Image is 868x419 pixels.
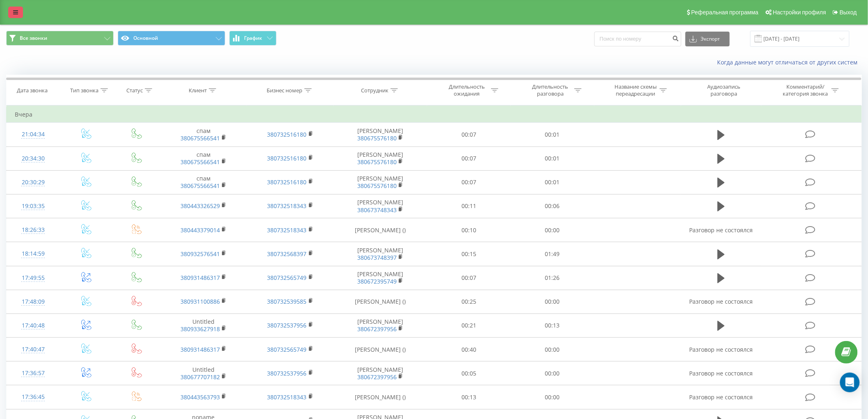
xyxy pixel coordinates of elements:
[685,32,730,46] button: Экспорт
[180,182,220,190] a: 380675566541
[333,314,427,337] td: [PERSON_NAME]
[267,369,307,377] a: 380732537956
[427,266,511,290] td: 00:07
[333,194,427,218] td: [PERSON_NAME]
[511,147,594,170] td: 00:01
[267,250,307,258] a: 380732568397
[180,373,220,381] a: 380677707182
[357,254,397,261] a: 380673748397
[160,314,247,337] td: Untitled
[840,373,860,392] div: Open Intercom Messenger
[70,87,98,94] div: Тип звонка
[427,170,511,194] td: 00:07
[267,87,302,94] div: Бизнес номер
[333,338,427,362] td: [PERSON_NAME] ()
[180,325,220,333] a: 380933627918
[267,226,307,234] a: 380732518343
[15,270,52,286] div: 17:49:55
[20,35,47,41] span: Все звонки
[267,274,307,282] a: 380732565749
[6,31,114,46] button: Все звонки
[427,242,511,266] td: 00:15
[180,346,220,353] a: 380931486317
[189,87,207,94] div: Клиент
[511,385,594,409] td: 00:00
[357,182,397,190] a: 380675576180
[15,341,52,357] div: 17:40:47
[333,123,427,147] td: [PERSON_NAME]
[15,222,52,238] div: 18:26:33
[528,83,572,97] div: Длительность разговора
[15,318,52,334] div: 17:40:48
[427,314,511,337] td: 00:21
[689,369,753,377] span: Разговор не состоялся
[427,218,511,242] td: 00:10
[511,338,594,362] td: 00:00
[689,346,753,353] span: Разговор не состоялся
[594,32,681,46] input: Поиск по номеру
[17,87,48,94] div: Дата звонка
[267,154,307,162] a: 380732516180
[427,194,511,218] td: 00:11
[333,290,427,314] td: [PERSON_NAME] ()
[126,87,143,94] div: Статус
[773,9,826,16] span: Настройки профиля
[427,290,511,314] td: 00:25
[333,266,427,290] td: [PERSON_NAME]
[180,393,220,401] a: 380443563793
[689,226,753,234] span: Разговор не состоялся
[15,151,52,167] div: 20:34:30
[180,298,220,305] a: 380931100886
[267,178,307,186] a: 380732516180
[689,393,753,401] span: Разговор не состоялся
[160,147,247,170] td: спам
[691,9,758,16] span: Реферальная программа
[511,194,594,218] td: 00:06
[267,393,307,401] a: 380732518343
[160,170,247,194] td: спам
[357,325,397,333] a: 380672397956
[180,158,220,166] a: 380675566541
[15,294,52,310] div: 17:48:09
[267,131,307,138] a: 380732516180
[511,290,594,314] td: 00:00
[333,362,427,385] td: [PERSON_NAME]
[244,35,263,41] span: График
[180,202,220,210] a: 380443326529
[511,218,594,242] td: 00:00
[357,206,397,214] a: 380673748343
[267,298,307,305] a: 380732539585
[357,158,397,166] a: 380675576180
[333,218,427,242] td: [PERSON_NAME] ()
[697,83,751,97] div: Аудиозапись разговора
[357,134,397,142] a: 380675576180
[15,389,52,405] div: 17:36:45
[689,298,753,305] span: Разговор не состоялся
[7,106,862,123] td: Вчера
[357,373,397,381] a: 380672397956
[511,314,594,337] td: 00:13
[180,226,220,234] a: 380443379014
[840,9,857,16] span: Выход
[511,123,594,147] td: 00:01
[361,87,388,94] div: Сотрудник
[160,123,247,147] td: спам
[511,242,594,266] td: 01:49
[333,170,427,194] td: [PERSON_NAME]
[15,126,52,142] div: 21:04:34
[15,174,52,190] div: 20:30:29
[357,277,397,285] a: 380672395749
[267,202,307,210] a: 380732518343
[180,250,220,258] a: 380932576541
[180,134,220,142] a: 380675566541
[427,362,511,385] td: 00:05
[781,83,829,97] div: Комментарий/категория звонка
[445,83,489,97] div: Длительность ожидания
[180,274,220,282] a: 380931486317
[118,31,225,46] button: Основной
[333,385,427,409] td: [PERSON_NAME] ()
[15,246,52,262] div: 18:14:59
[267,321,307,329] a: 380732537956
[160,362,247,385] td: Untitled
[229,31,276,46] button: График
